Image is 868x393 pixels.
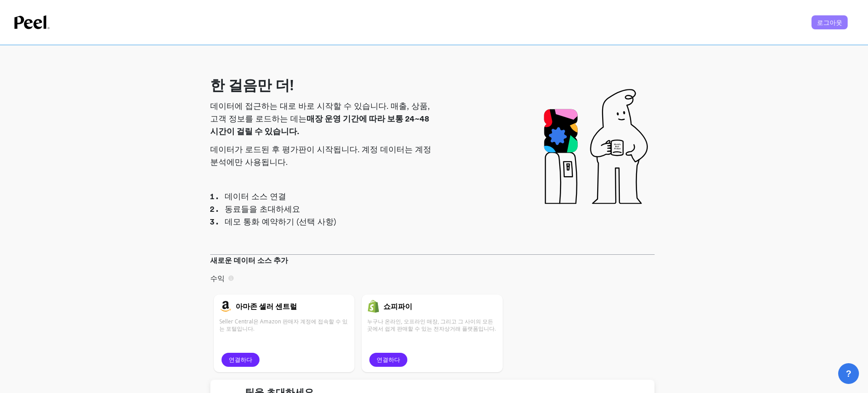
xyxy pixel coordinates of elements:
[210,101,430,123] font: 데이터에 접근하는 대로 바로 시작할 수 있습니다. 매출, 상품, 고객 정보를 로드하는 데는
[210,145,431,167] font: 데이터가 로드된 후 평가판이 시작됩니다. 계정 데이터는 계정 분석에만 사용됩니다.
[367,300,380,313] img: api.shopify.svg
[210,255,288,265] font: 새로운 데이터 소스 추가
[229,356,252,364] font: 연결하다
[369,353,407,367] button: 연결하다
[367,318,496,332] font: 누구나 온라인, 오프라인 매장, 그리고 그 사이의 모든 곳에서 쉽게 판매할 수 있는 전자상거래 플랫폼입니다.
[236,301,297,311] font: 아마존 셀러 센트럴
[846,369,851,379] font: ?
[383,301,412,311] font: 쇼피파이
[539,63,655,236] img: 워터쿨러에서 물을 마시는 친구
[219,318,348,332] font: Seller Central은 Amazon 판매자 계정에 접속할 수 있는 포털입니다.
[838,363,859,384] button: ?
[210,114,429,136] font: 매장 운영 기간에 따라 보통 24~48시간이 걸릴 수 있습니다.
[219,300,232,313] img: api.amazon.svg
[811,15,848,29] button: 로그아웃
[225,204,300,214] font: 동료들을 초대하세요
[225,217,336,226] font: 데모 통화 예약하기 (선택 사항)
[222,353,259,367] button: 연결하다
[225,192,286,201] font: 데이터 소스 연결
[210,76,294,94] font: 한 걸음만 더!
[377,356,400,364] font: 연결하다
[210,273,225,283] font: 수익
[817,18,842,27] font: 로그아웃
